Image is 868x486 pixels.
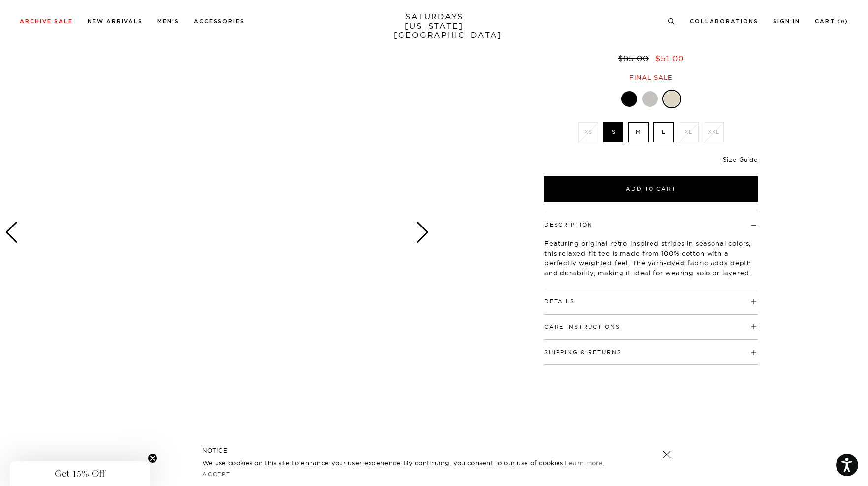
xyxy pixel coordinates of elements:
button: Description [544,222,593,227]
a: Archive Sale [20,19,73,24]
a: Accessories [194,19,245,24]
a: Men's [157,19,179,24]
button: Add to Cart [544,176,758,202]
a: New Arrivals [88,19,143,24]
span: $51.00 [655,53,684,63]
span: Get 15% Off [55,468,105,480]
a: Learn more [565,459,603,467]
label: S [603,122,623,142]
a: Sign In [773,19,800,24]
div: Get 15% OffClose teaser [10,461,150,486]
label: L [653,122,674,142]
h5: NOTICE [202,446,666,455]
p: We use cookies on this site to enhance your user experience. By continuing, you consent to our us... [202,458,631,468]
div: Next slide [416,222,429,243]
p: Featuring original retro-inspired stripes in seasonal colors, this relaxed-fit tee is made from 1... [544,238,758,278]
a: Accept [202,471,231,478]
small: 0 [841,20,845,24]
button: Care Instructions [544,324,620,330]
button: Details [544,299,575,304]
del: $85.00 [618,53,652,63]
div: Previous slide [5,222,18,243]
button: Close teaser [148,454,157,463]
div: Final sale [543,73,759,82]
button: Shipping & Returns [544,350,621,355]
a: Size Guide [723,156,758,163]
a: Cart (0) [815,19,848,24]
a: Collaborations [690,19,758,24]
a: SATURDAYS[US_STATE][GEOGRAPHIC_DATA] [394,12,475,40]
label: M [628,122,649,142]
